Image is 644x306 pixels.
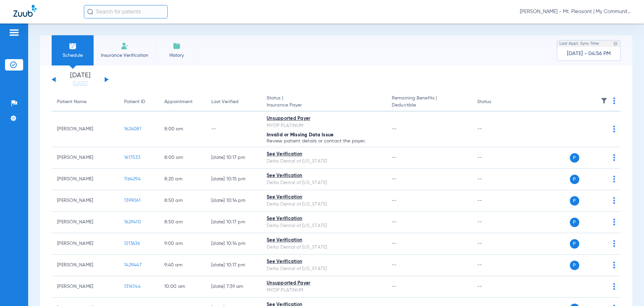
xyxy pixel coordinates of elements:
img: group-dot-blue.svg [613,219,615,225]
span: P [570,218,579,227]
td: [DATE] 10:17 PM [206,212,261,233]
span: P [570,153,579,163]
div: MYDP PLATINUM [267,122,381,129]
td: 8:00 AM [159,112,206,147]
p: Review patient details or contact the payer. [267,139,381,143]
img: last sync help info [613,41,618,46]
span: [PERSON_NAME] - Mt. Pleasant | My Community Dental Centers [520,8,631,15]
td: [PERSON_NAME] [52,147,119,169]
td: [DATE] 7:39 AM [206,276,261,298]
span: History [161,52,193,59]
div: Appointment [164,98,193,105]
td: 8:50 AM [159,190,206,212]
div: Delta Dental of [US_STATE] [267,201,381,208]
div: See Verification [267,194,381,201]
span: 1164294 [124,177,141,181]
div: MYDP PLATINUM [267,287,381,294]
div: Delta Dental of [US_STATE] [267,158,381,165]
span: -- [392,155,397,160]
td: 9:00 AM [159,233,206,255]
td: [PERSON_NAME] [52,276,119,298]
div: Patient Name [57,98,87,105]
td: [PERSON_NAME] [52,190,119,212]
span: P [570,239,579,249]
a: [DATE] [60,80,100,87]
div: Delta Dental of [US_STATE] [267,222,381,229]
div: Last Verified [211,98,256,105]
span: 1213636 [124,241,140,246]
td: 10:00 AM [159,276,206,298]
div: See Verification [267,237,381,244]
img: group-dot-blue.svg [613,176,615,182]
td: [PERSON_NAME] [52,169,119,190]
td: [DATE] 10:14 PM [206,190,261,212]
div: Last Verified [211,98,238,105]
td: 9:40 AM [159,255,206,276]
div: Delta Dental of [US_STATE] [267,244,381,251]
td: 8:20 AM [159,169,206,190]
td: -- [472,190,517,212]
div: Unsupported Payer [267,115,381,122]
span: 1316744 [124,284,141,289]
span: -- [392,241,397,246]
div: Appointment [164,98,201,105]
td: 8:00 AM [159,147,206,169]
td: -- [472,169,517,190]
div: Patient ID [124,98,145,105]
img: group-dot-blue.svg [613,262,615,268]
td: -- [472,147,517,169]
th: Remaining Benefits | [386,93,472,112]
span: 1624081 [124,127,141,131]
span: Insurance Verification [99,52,151,59]
td: -- [472,112,517,147]
img: hamburger-icon [9,29,19,37]
img: Schedule [69,42,77,50]
div: See Verification [267,215,381,222]
div: Unsupported Payer [267,280,381,287]
td: -- [472,255,517,276]
img: History [173,42,181,50]
span: 1629410 [124,220,141,224]
img: Manual Insurance Verification [121,42,129,50]
span: [DATE] - 04:56 PM [567,50,611,57]
span: -- [392,127,397,131]
div: Delta Dental of [US_STATE] [267,265,381,272]
td: [PERSON_NAME] [52,233,119,255]
td: [PERSON_NAME] [52,255,119,276]
span: 1399061 [124,198,141,203]
span: Last Appt. Sync Time: [559,40,600,47]
img: Zuub Logo [13,5,37,17]
img: filter.svg [601,97,607,104]
td: [DATE] 10:17 PM [206,147,261,169]
span: Invalid or Missing Data Issue [267,133,333,137]
li: [DATE] [60,72,100,87]
div: Delta Dental of [US_STATE] [267,179,381,186]
div: Patient Name [57,98,113,105]
img: group-dot-blue.svg [613,240,615,247]
img: group-dot-blue.svg [613,97,615,104]
img: group-dot-blue.svg [613,283,615,290]
div: Patient ID [124,98,154,105]
td: [DATE] 10:17 PM [206,255,261,276]
img: Search Icon [87,9,93,15]
td: -- [472,276,517,298]
span: -- [392,263,397,267]
span: Deductible [392,102,466,109]
div: See Verification [267,151,381,158]
span: Insurance Payer [267,102,381,109]
td: 8:50 AM [159,212,206,233]
span: P [570,175,579,184]
span: -- [392,177,397,181]
td: -- [206,112,261,147]
span: -- [392,220,397,224]
img: group-dot-blue.svg [613,154,615,161]
img: group-dot-blue.svg [613,126,615,132]
input: Search for patients [84,5,168,18]
td: [DATE] 10:14 PM [206,233,261,255]
div: See Verification [267,172,381,179]
span: 1617533 [124,155,140,160]
div: See Verification [267,258,381,265]
span: Schedule [57,52,89,59]
span: -- [392,198,397,203]
span: 1429447 [124,263,142,267]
